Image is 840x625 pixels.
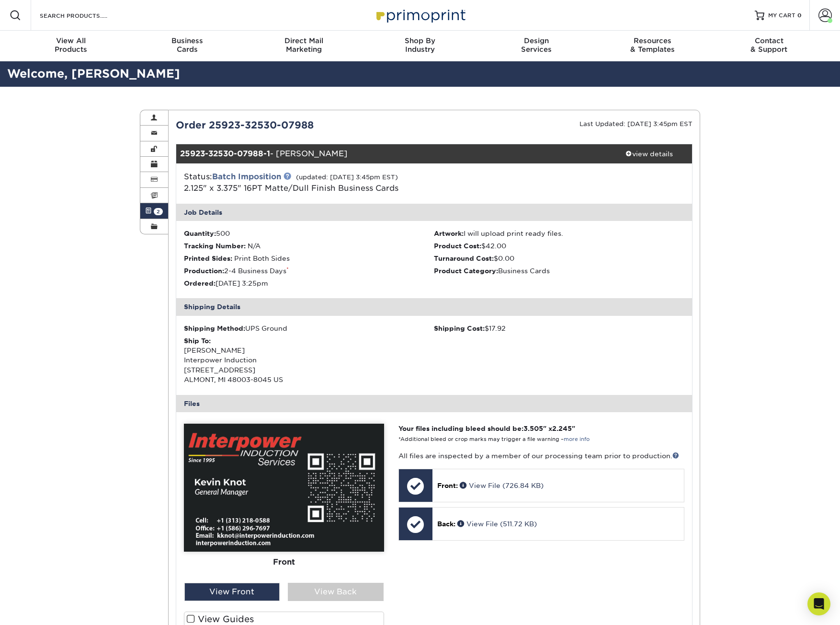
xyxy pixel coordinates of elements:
li: $42.00 [434,241,684,251]
div: & Templates [594,36,711,54]
div: Open Intercom Messenger [807,592,830,615]
div: view details [606,149,692,159]
div: & Support [711,36,827,54]
strong: Quantity: [184,230,216,237]
img: Primoprint [372,5,468,25]
strong: Ship To: [184,337,211,345]
a: Direct MailMarketing [246,31,362,61]
input: SEARCH PRODUCTS..... [39,10,132,21]
li: 500 [184,229,434,238]
p: All files are inspected by a member of our processing team prior to production. [398,451,684,461]
a: more info [564,436,590,442]
span: Design [478,36,594,45]
div: Industry [362,36,478,54]
a: Resources& Templates [594,31,711,61]
strong: Ordered: [184,279,216,287]
li: I will upload print ready files. [434,229,684,238]
strong: Production: [184,267,224,275]
div: Front [184,552,384,573]
div: Marketing [246,36,362,54]
small: Last Updated: [DATE] 3:45pm EST [579,120,692,127]
span: MY CART [768,12,795,20]
div: Cards [129,36,246,54]
a: BusinessCards [129,31,246,61]
span: 2 [154,208,163,215]
li: [DATE] 3:25pm [184,278,434,288]
a: view details [606,144,692,163]
span: Contact [711,36,827,45]
strong: Printed Sides: [184,255,232,262]
div: View Front [184,583,280,601]
strong: Turnaround Cost: [434,255,494,262]
div: Job Details [176,204,692,221]
span: Shop By [362,36,478,45]
small: (updated: [DATE] 3:45pm EST) [296,174,398,181]
div: Files [176,395,692,412]
span: Print Both Sides [234,255,290,262]
a: Shop ByIndustry [362,31,478,61]
a: 2.125" x 3.375" 16PT Matte/Dull Finish Business Cards [184,184,398,193]
span: 2.245 [552,425,572,432]
strong: Artwork: [434,230,464,237]
div: Status: [177,171,520,194]
a: View File (511.72 KB) [457,520,537,528]
strong: Shipping Method: [184,324,245,332]
strong: Product Cost: [434,242,481,250]
strong: 25923-32530-07988-1 [180,149,270,158]
div: Shipping Details [176,298,692,315]
div: View Back [288,583,384,601]
a: View AllProducts [13,31,129,61]
span: 3.505 [523,425,543,432]
span: 0 [797,12,802,19]
li: Business Cards [434,266,684,276]
li: $0.00 [434,254,684,263]
div: Order 25923-32530-07988 [169,118,434,132]
a: 2 [140,203,168,219]
strong: Your files including bleed should be: " x " [398,425,575,432]
strong: Shipping Cost: [434,324,485,332]
strong: Tracking Number: [184,242,246,250]
div: Services [478,36,594,54]
a: DesignServices [478,31,594,61]
a: Batch Imposition [212,172,281,181]
div: $17.92 [434,324,684,333]
div: Products [13,36,129,54]
span: Business [129,36,246,45]
strong: Product Category: [434,267,498,275]
small: *Additional bleed or crop marks may trigger a file warning – [398,436,590,442]
span: Direct Mail [246,36,362,45]
span: N/A [248,242,261,250]
li: 2-4 Business Days [184,266,434,276]
div: UPS Ground [184,324,434,333]
div: [PERSON_NAME] Interpower Induction [STREET_ADDRESS] ALMONT, MI 48003-8045 US [184,336,434,385]
span: Resources [594,36,711,45]
a: View File (726.84 KB) [460,482,544,489]
a: Contact& Support [711,31,827,61]
span: View All [13,36,129,45]
div: - [PERSON_NAME] [176,144,606,163]
span: Back: [437,520,455,528]
span: Front: [437,482,458,489]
